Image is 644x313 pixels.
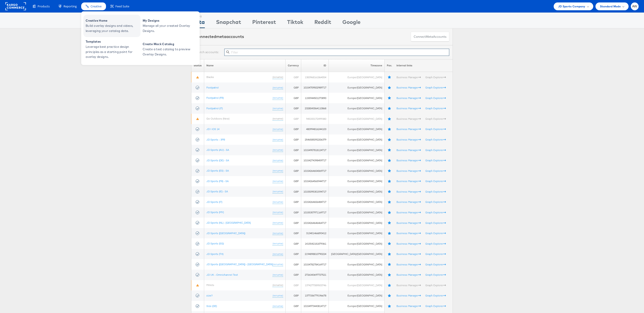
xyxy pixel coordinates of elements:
a: (rename) [273,127,283,131]
a: (rename) [273,273,283,277]
span: Creative [91,4,102,8]
a: Business Manager [396,96,421,100]
td: Europe/[GEOGRAPHIC_DATA] [329,176,384,187]
th: Name [204,59,286,72]
a: Business Manager [396,127,421,131]
th: Status [191,59,204,72]
span: Leverage best practice design principles as a starting point for overlay designs. [86,44,139,59]
a: Business Manager [396,304,421,308]
a: (rename) [273,86,283,90]
td: GBP [286,301,301,311]
td: Europe/[GEOGRAPHIC_DATA] [329,290,384,301]
td: GBP [286,259,301,270]
a: Graph Explorer [425,96,446,100]
a: Graph Explorer [425,86,446,89]
a: (rename) [273,283,283,287]
td: GBP [286,134,301,145]
a: (rename) [273,75,283,79]
a: JD | iOS 14 [206,127,219,131]
a: Graph Explorer [425,117,446,120]
span: JD Sports Company [558,4,585,9]
td: 10154264654069717 [301,166,329,176]
a: Graph Explorer [425,190,446,193]
td: 945333172499380 [301,114,329,124]
span: Standard Mode [600,4,621,9]
td: 10154973443814717 [301,301,329,311]
td: Europe/[GEOGRAPHIC_DATA] [329,166,384,176]
td: 10154274398459717 [301,155,329,166]
td: Europe/[GEOGRAPHIC_DATA] [329,114,384,124]
td: Europe/[GEOGRAPHIC_DATA] [329,270,384,280]
a: Business Manager [396,117,421,120]
td: GBP [286,290,301,301]
a: Graph Explorer [425,179,446,183]
a: JD Sports ([GEOGRAPHIC_DATA]) - [GEOGRAPHIC_DATA] [206,263,273,266]
span: Create a test catalog to preview Overlay Designs. [143,47,196,57]
span: Products [38,4,50,8]
a: Graph Explorer [425,242,446,245]
a: (rename) [273,252,283,256]
td: Europe/[GEOGRAPHIC_DATA] [329,259,384,270]
a: JD Sports (AU) - SA [206,148,229,151]
a: Size (DE) [206,304,217,308]
td: 10154264656484717 [301,197,329,207]
td: GBP [286,228,301,239]
th: ID [301,59,329,72]
a: Business Manager [396,159,421,162]
td: Europe/[GEOGRAPHIC_DATA] [329,228,384,239]
a: Business Manager [396,263,421,266]
a: My Designs Manage all your created Overlay Designs. [140,15,197,37]
td: GBP [286,72,301,82]
td: Europe/[GEOGRAPHIC_DATA] [329,218,384,228]
div: Tiktok [287,18,303,28]
a: (rename) [273,107,283,110]
a: Graph Explorer [425,200,446,204]
td: GBP [286,93,301,103]
div: Snapchat [216,18,241,28]
a: Graph Explorer [425,159,446,162]
a: (rename) [273,159,283,162]
td: 10155095301594717 [301,186,329,197]
td: Europe/[GEOGRAPHIC_DATA] [329,145,384,155]
div: Reddit [314,18,331,28]
td: Europe/[GEOGRAPHIC_DATA] [329,103,384,114]
a: Business Manager [396,190,421,193]
input: Filter [224,49,449,56]
a: (rename) [273,294,283,298]
a: JD Sports - 3PB [206,138,225,141]
a: JD Sports (FR) - SA [206,179,229,183]
td: 10155357971169717 [301,207,329,218]
td: GBP [286,176,301,187]
a: Graph Explorer [425,107,446,110]
a: Graph Explorer [425,231,446,235]
td: [GEOGRAPHIC_DATA]/[GEOGRAPHIC_DATA] [329,249,384,259]
td: 10154264646464717 [301,218,329,228]
span: Manage all your created Overlay Designs. [143,23,196,34]
a: (rename) [273,210,283,214]
td: GBP [286,218,301,228]
td: GBP [286,238,301,249]
a: size? [206,294,213,297]
a: Business Manager [396,242,421,245]
a: Business Manager [396,252,421,256]
a: (rename) [273,304,283,308]
a: Business Manager [396,86,421,89]
a: Footpatrol (IT) [206,107,223,110]
span: My Designs [143,18,196,23]
td: Europe/[GEOGRAPHIC_DATA] [329,301,384,311]
td: GBP [286,207,301,218]
td: 2194898810790224 [301,249,329,259]
td: Europe/[GEOGRAPHIC_DATA] [329,238,384,249]
td: GBP [286,145,301,155]
td: GBP [286,186,301,197]
a: (rename) [273,117,283,121]
a: (rename) [273,231,283,235]
a: Business Manager [396,148,421,152]
span: meta [426,35,433,39]
a: Create Mock Catalog Create a test catalog to preview Overlay Designs. [140,38,197,61]
div: Pinterest [252,18,276,28]
a: Business Manager [396,107,421,110]
td: Europe/[GEOGRAPHIC_DATA] [329,197,384,207]
th: Currency [286,59,301,72]
a: Business Manager [396,76,421,79]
